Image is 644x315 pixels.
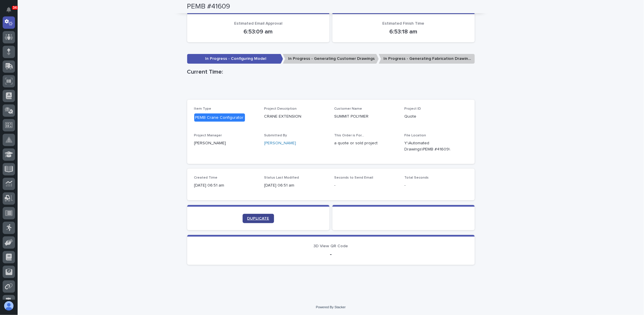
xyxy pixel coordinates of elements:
[379,54,475,64] p: In Progress - Generating Fabrication Drawings
[194,107,212,111] span: Item Type
[314,244,348,248] span: 3D View QR Code
[334,182,398,189] p: -
[194,176,218,179] span: Created Time
[187,78,475,100] iframe: Current Time:
[405,134,426,137] span: File Location
[405,176,429,179] span: Total Seconds
[334,140,398,146] p: a quote or sold project
[187,68,475,75] h1: Current Time:
[7,7,15,16] div: Notifications34
[405,140,454,153] : Y:\Automated Drawings\PEMB #41609\
[334,114,398,120] p: SUMMIT POLYMER
[264,107,297,111] span: Project Description
[334,176,373,179] span: Seconds to Send Email
[243,214,274,223] a: DUPLICATE
[283,54,379,64] p: In Progress - Generating Customer Drawings
[194,182,257,189] p: [DATE] 06:51 am
[264,134,287,137] span: Submitted By
[339,28,468,35] p: 6:53:18 am
[316,305,346,309] a: Powered By Stacker
[194,140,257,146] p: [PERSON_NAME]
[405,182,468,189] p: -
[187,2,230,11] h2: PEMB #41609
[187,54,283,64] p: In Progress - Configuring Model
[405,114,468,120] p: Quote
[334,134,364,137] span: This Order is For...
[264,182,327,189] p: [DATE] 06:51 am
[383,21,425,26] span: Estimated Finish Time
[234,21,282,26] span: Estimated Email Approval
[194,134,222,137] span: Project Manager
[264,176,299,179] span: Status Last Modified
[194,28,322,35] p: 6:53:09 am
[3,4,15,16] button: Notifications
[334,107,362,111] span: Customer Name
[264,140,296,146] a: [PERSON_NAME]
[194,114,245,122] div: PEMB Crane Configurator
[194,251,468,258] p: -
[405,107,421,111] span: Project ID
[3,300,15,312] button: users-avatar
[264,114,327,120] p: CRANE EXTENSION
[247,216,269,221] span: DUPLICATE
[13,6,17,10] p: 34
